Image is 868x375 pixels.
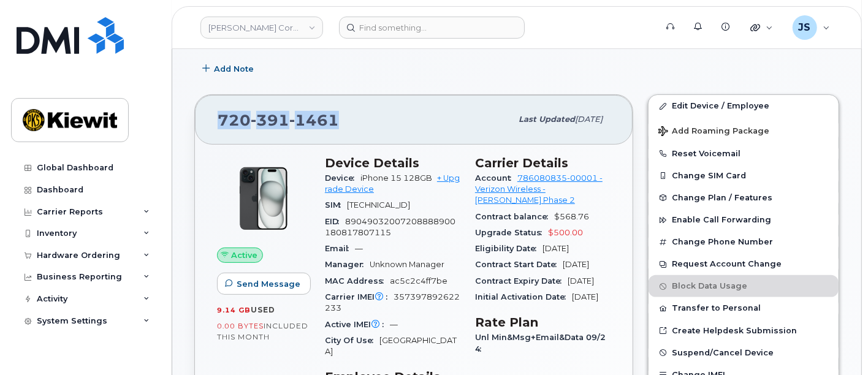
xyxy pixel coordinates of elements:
span: Eligibility Date [475,244,542,253]
span: [TECHNICAL_ID] [347,200,410,210]
span: $568.76 [554,212,589,221]
img: iPhone_15_Black.png [227,162,300,235]
iframe: Messenger Launcher [815,322,859,366]
span: City Of Use [325,336,379,345]
span: ac5c2c4ff7be [390,276,447,286]
span: SIM [325,200,347,210]
span: 0.00 Bytes [217,322,264,330]
button: Send Message [217,273,311,295]
span: Active [231,249,257,261]
span: 720 [218,111,339,129]
span: Suspend/Cancel Device [672,348,774,357]
button: Change Phone Number [649,231,839,253]
h3: Rate Plan [475,315,611,330]
span: [DATE] [563,260,589,269]
span: — [390,320,398,329]
span: Initial Activation Date [475,292,572,301]
button: Add Roaming Package [649,118,839,143]
button: Add Note [194,58,264,80]
span: [DATE] [575,115,603,124]
div: Jenna Savard [784,15,839,40]
span: Unknown Manager [370,260,444,269]
span: [DATE] [568,276,594,286]
span: Active IMEI [325,320,390,329]
span: Email [325,244,355,253]
button: Block Data Usage [649,275,839,297]
a: Create Helpdesk Submission [649,320,839,342]
span: [DATE] [542,244,569,253]
button: Enable Call Forwarding [649,209,839,231]
a: Edit Device / Employee [649,95,839,117]
span: used [251,305,275,314]
a: 786080835-00001 - Verizon Wireless - [PERSON_NAME] Phase 2 [475,173,603,205]
span: Upgrade Status [475,228,548,237]
span: Unl Min&Msg+Email&Data 09/24 [475,333,606,353]
span: iPhone 15 128GB [360,173,432,183]
span: Account [475,173,517,183]
span: Enable Call Forwarding [672,216,771,225]
span: Manager [325,260,370,269]
input: Find something... [339,17,525,39]
span: $500.00 [548,228,583,237]
span: [DATE] [572,292,598,301]
button: Change SIM Card [649,165,839,187]
button: Reset Voicemail [649,143,839,165]
span: Send Message [237,278,300,290]
span: 89049032007208888900180817807115 [325,217,455,237]
span: — [355,244,363,253]
span: 1461 [289,111,339,129]
span: included this month [217,321,308,341]
span: Carrier IMEI [325,292,394,301]
span: Contract Expiry Date [475,276,568,286]
a: Kiewit Corporation [200,17,323,39]
span: Device [325,173,360,183]
button: Transfer to Personal [649,297,839,319]
span: Contract Start Date [475,260,563,269]
span: Contract balance [475,212,554,221]
span: Last updated [519,115,575,124]
span: EID [325,217,345,226]
button: Request Account Change [649,253,839,275]
span: Add Note [214,63,254,75]
span: JS [799,20,811,35]
span: 9.14 GB [217,306,251,314]
h3: Device Details [325,156,460,170]
button: Suspend/Cancel Device [649,342,839,364]
h3: Carrier Details [475,156,611,170]
div: Quicklinks [742,15,782,40]
span: MAC Address [325,276,390,286]
span: 391 [251,111,289,129]
span: Change Plan / Features [672,193,772,202]
span: [GEOGRAPHIC_DATA] [325,336,457,356]
button: Change Plan / Features [649,187,839,209]
span: Add Roaming Package [658,126,769,138]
